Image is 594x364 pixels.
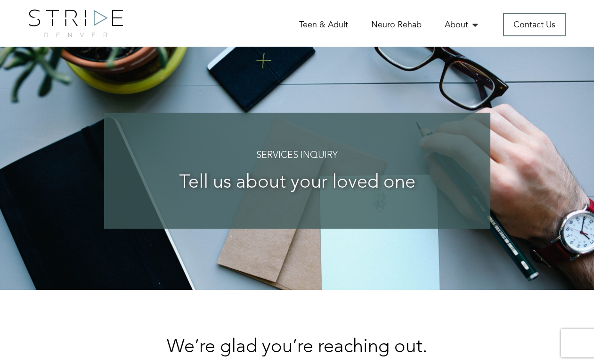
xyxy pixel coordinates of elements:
h4: Services Inquiry [123,150,472,161]
a: Teen & Adult [299,19,348,31]
a: Neuro Rehab [371,19,422,31]
a: Contact Us [503,13,566,36]
img: logo.png [29,9,123,37]
a: About [445,19,480,31]
h2: We’re glad you’re reaching out. [137,337,457,358]
h3: Tell us about your loved one [123,173,472,193]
